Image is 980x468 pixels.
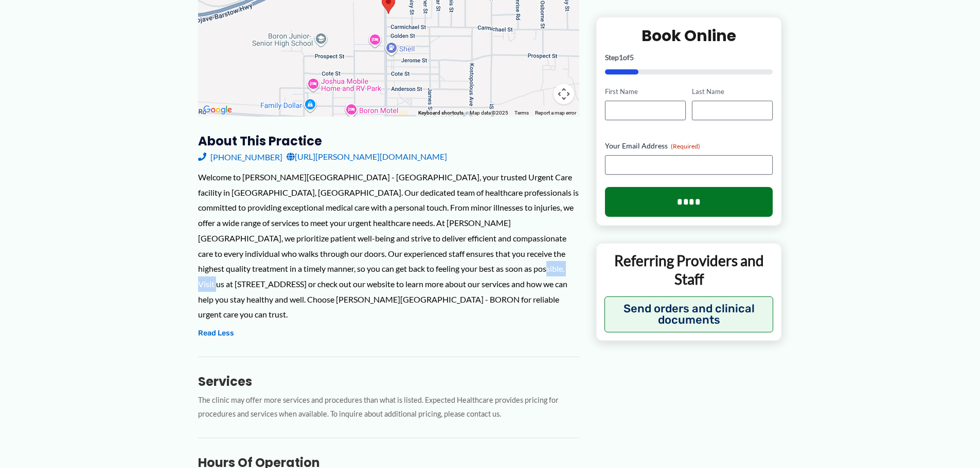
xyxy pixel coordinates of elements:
[198,149,282,164] a: [PHONE_NUMBER]
[619,53,623,62] span: 1
[605,26,773,46] h2: Book Online
[554,84,574,104] button: Map camera controls
[198,170,579,322] div: Welcome to [PERSON_NAME][GEOGRAPHIC_DATA] - [GEOGRAPHIC_DATA], your trusted Urgent Care facility ...
[604,251,774,289] p: Referring Providers and Staff
[198,133,579,149] h3: About this practice
[287,149,447,164] a: [URL][PERSON_NAME][DOMAIN_NAME]
[198,394,579,421] p: The clinic may offer more services and procedures than what is listed. Expected Healthcare provid...
[630,53,634,62] span: 5
[605,87,686,97] label: First Name
[605,141,773,151] label: Your Email Address
[604,296,774,332] button: Send orders and clinical documents
[470,110,508,116] span: Map data ©2025
[671,142,700,150] span: (Required)
[605,54,773,61] p: Step of
[198,373,579,389] h3: Services
[201,103,235,117] a: Open this area in Google Maps (opens a new window)
[692,87,773,97] label: Last Name
[198,327,234,340] button: Read Less
[514,110,529,116] a: Terms (opens in new tab)
[418,109,464,117] button: Keyboard shortcuts
[201,103,235,117] img: Google
[535,110,576,116] a: Report a map error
